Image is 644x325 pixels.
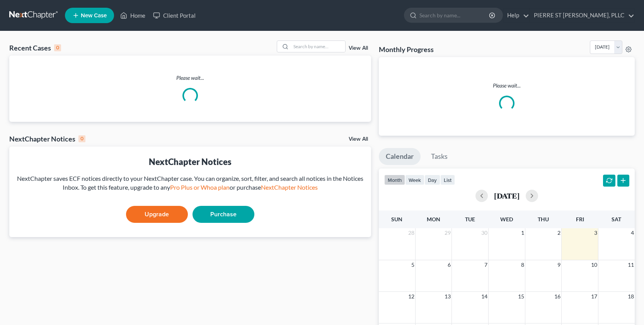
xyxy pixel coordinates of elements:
div: 0 [78,135,85,142]
input: Search by name... [291,41,345,52]
div: 0 [54,44,61,51]
div: NextChapter saves ECF notices directly to your NextChapter case. You can organize, sort, filter, ... [15,174,365,192]
a: Purchase [193,206,254,223]
button: day [424,175,440,185]
span: 11 [627,260,635,269]
a: Help [503,8,529,22]
span: Mon [427,216,440,222]
span: 18 [627,292,635,301]
span: 29 [444,228,451,237]
div: Recent Cases [9,43,61,52]
a: Client Portal [149,8,199,22]
span: Fri [576,216,584,222]
input: Search by name... [419,8,490,22]
p: Please wait... [9,74,371,82]
span: 9 [557,260,561,269]
button: list [440,175,455,185]
span: Sun [391,216,402,222]
span: 30 [480,228,488,237]
span: 6 [447,260,451,269]
a: Calendar [379,148,421,165]
span: Thu [538,216,549,222]
div: NextChapter Notices [9,134,85,143]
h2: [DATE] [494,192,520,200]
span: 14 [480,292,488,301]
span: 7 [484,260,488,269]
a: PIERRE ST [PERSON_NAME], PLLC [530,8,634,22]
a: Tasks [424,148,455,165]
h3: Monthly Progress [379,45,434,54]
span: New Case [81,13,107,19]
a: Home [116,8,149,22]
span: 3 [593,228,598,237]
span: 12 [407,292,415,301]
span: 8 [520,260,525,269]
span: 13 [444,292,451,301]
span: 5 [411,260,415,269]
span: 2 [557,228,561,237]
button: month [384,175,405,185]
a: View All [349,136,368,142]
span: 16 [554,292,561,301]
span: 17 [590,292,598,301]
span: 28 [407,228,415,237]
span: 15 [517,292,525,301]
a: NextChapter Notices [261,184,318,191]
button: week [405,175,424,185]
p: Please wait... [385,82,629,89]
span: Wed [500,216,513,222]
span: Sat [612,216,621,222]
div: NextChapter Notices [15,156,365,168]
span: Tue [465,216,475,222]
span: 10 [590,260,598,269]
span: 4 [630,228,635,237]
a: View All [349,45,368,51]
a: Upgrade [126,206,188,223]
a: Pro Plus or Whoa plan [170,184,230,191]
span: 1 [520,228,525,237]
